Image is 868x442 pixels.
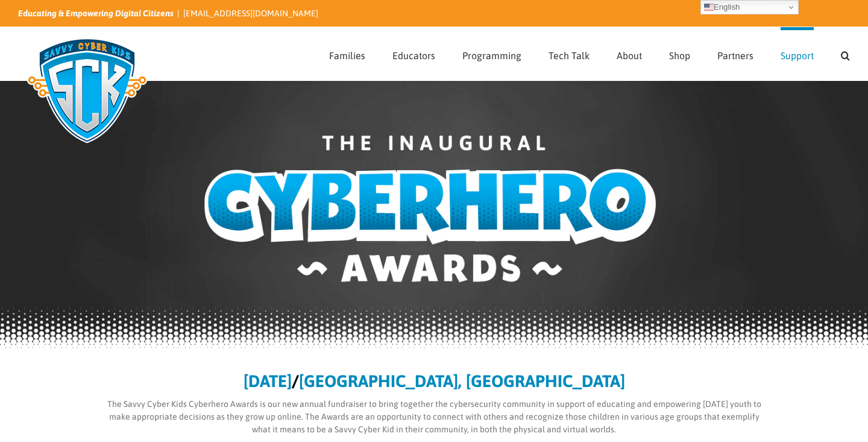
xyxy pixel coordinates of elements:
[244,371,292,391] b: [DATE]
[617,27,642,80] a: About
[329,51,365,60] span: Families
[717,51,753,60] span: Partners
[18,8,174,18] i: Educating & Empowering Digital Citizens
[392,51,435,60] span: Educators
[392,27,435,80] a: Educators
[462,51,521,60] span: Programming
[462,27,521,80] a: Programming
[717,27,753,80] a: Partners
[18,30,156,151] img: Savvy Cyber Kids Logo
[617,51,642,60] span: About
[781,51,814,60] span: Support
[549,27,590,80] a: Tech Talk
[292,371,299,391] b: /
[781,27,814,80] a: Support
[704,2,714,12] img: en
[299,371,625,391] b: [GEOGRAPHIC_DATA], [GEOGRAPHIC_DATA]
[329,27,850,80] nav: Main Menu
[669,27,690,80] a: Shop
[841,27,850,80] a: Search
[102,398,766,436] p: The Savvy Cyber Kids Cyberhero Awards is our new annual fundraiser to bring together the cybersec...
[669,51,690,60] span: Shop
[183,8,318,18] a: [EMAIL_ADDRESS][DOMAIN_NAME]
[329,27,365,80] a: Families
[549,51,590,60] span: Tech Talk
